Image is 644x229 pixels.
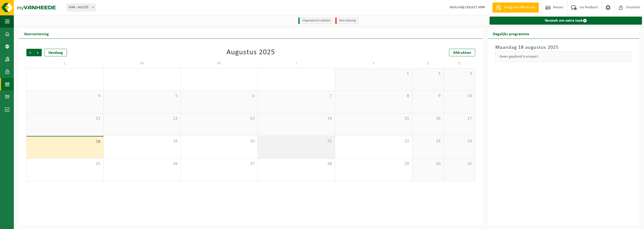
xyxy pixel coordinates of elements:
font: 19 [173,139,178,144]
span: VIPA - HULSTE [66,4,96,11]
font: Geen gepland transport [499,55,538,59]
font: Uitgevoerd en voltooid [302,19,330,22]
font: 8 [407,94,409,98]
font: 14 [327,116,332,121]
font: L [64,62,66,66]
font: VIPA - HULSTE [69,6,89,9]
font: 29 [405,161,409,166]
font: M [217,62,221,66]
font: 9 [438,94,440,98]
font: 2 [438,71,440,76]
font: 10 [467,94,472,98]
font: 18 [96,139,100,144]
a: Vraag een offerte aan [492,3,539,13]
font: 20 [250,139,255,144]
font: 13 [250,116,255,121]
font: 1 [407,71,409,76]
font: S [427,62,429,66]
font: 27 [250,161,255,166]
font: 25 [96,161,100,166]
font: Omsluiten [626,6,640,9]
font: Maandag 18 augustus 2025 [495,45,559,50]
font: Augustus 2025 [226,49,275,56]
font: 26 [173,161,178,166]
a: Afdrukken [449,49,475,56]
font: Voorvertoning [24,32,49,36]
font: Verzoek om extra taak [545,19,583,23]
font: 24 [467,139,472,144]
font: 17 [467,116,472,121]
font: I [296,62,297,66]
font: 15 [405,116,409,121]
font: Vandaag [48,51,63,55]
font: M [140,62,144,66]
font: 23 [436,139,440,144]
font: 4 [98,94,100,98]
font: 5 [175,94,178,98]
font: Vraag een offerte aan [504,6,535,9]
font: 30 [436,161,440,166]
font: 28 [327,161,332,166]
font: Afdrukken [453,51,471,55]
font: 31 [467,161,472,166]
font: bij COLLECT VIPA [461,6,485,9]
font: Uw feedback [579,6,598,9]
font: V [373,62,375,66]
font: Dagelijks programma [493,32,529,36]
font: 16 [436,116,440,121]
font: 7 [330,94,332,98]
font: 11 [96,116,100,121]
font: 21 [327,139,332,144]
font: Nieuws [553,6,563,9]
a: Verzoek om extra taak [490,17,642,25]
span: VIPA - HULSTE [67,4,96,11]
font: 3 [470,71,472,76]
font: Welkom [449,6,461,9]
font: 22 [405,139,409,144]
font: Niet-naleving [339,19,356,22]
font: 6 [252,94,255,98]
font: 12 [173,116,178,121]
font: D [458,62,461,66]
